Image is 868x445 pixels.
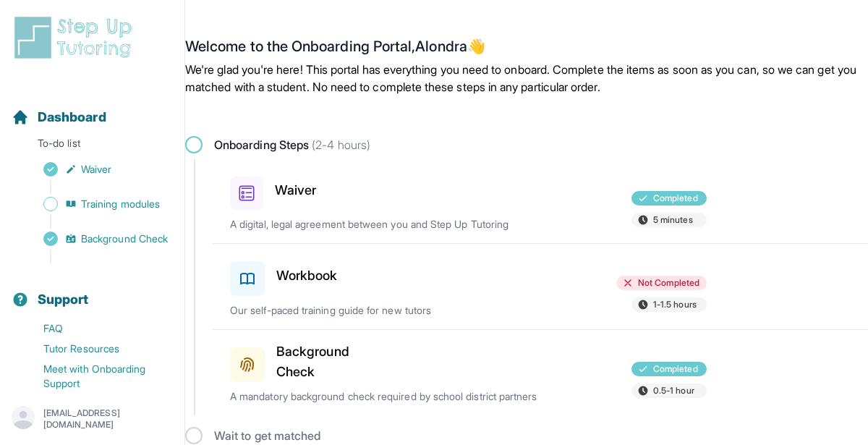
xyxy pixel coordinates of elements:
[214,136,370,153] span: Onboarding Steps
[638,277,699,289] span: Not Completed
[12,107,106,127] a: Dashboard
[6,84,179,133] button: Dashboard
[12,339,184,359] a: Tutor Resources
[653,299,697,310] span: 1-1.5 hours
[81,232,168,246] span: Background Check
[81,162,111,177] span: Waiver
[276,342,384,382] h3: Background Check
[43,407,173,431] p: [EMAIL_ADDRESS][DOMAIN_NAME]
[230,217,540,232] p: A digital, legal agreement between you and Step Up Tutoring
[275,180,316,200] h3: Waiver
[81,197,160,211] span: Training modules
[653,363,698,375] span: Completed
[6,266,179,315] button: Support
[12,194,184,214] a: Training modules
[213,330,868,415] a: Background CheckCompleted0.5-1 hourA mandatory background check required by school district partners
[213,244,868,329] a: WorkbookNot Completed1-1.5 hoursOur self-paced training guide for new tutors
[185,61,868,96] p: We're glad you're here! This portal has everything you need to onboard. Complete the items as soo...
[653,385,694,397] span: 0.5-1 hour
[12,14,140,61] img: logo
[653,192,698,204] span: Completed
[276,266,338,286] h3: Workbook
[12,394,184,414] a: Contact Onboarding Support
[309,137,370,152] span: (2-4 hours)
[230,389,540,404] p: A mandatory background check required by school district partners
[12,359,184,394] a: Meet with Onboarding Support
[12,406,173,432] button: [EMAIL_ADDRESS][DOMAIN_NAME]
[653,214,693,226] span: 5 minutes
[12,159,184,179] a: Waiver
[12,229,184,249] a: Background Check
[185,38,868,61] h2: Welcome to the Onboarding Portal, Alondra 👋
[38,107,106,127] span: Dashboard
[12,318,184,339] a: FAQ
[6,136,179,156] p: To-do list
[213,159,868,243] a: WaiverCompleted5 minutesA digital, legal agreement between you and Step Up Tutoring
[38,289,89,310] span: Support
[230,303,540,318] p: Our self-paced training guide for new tutors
